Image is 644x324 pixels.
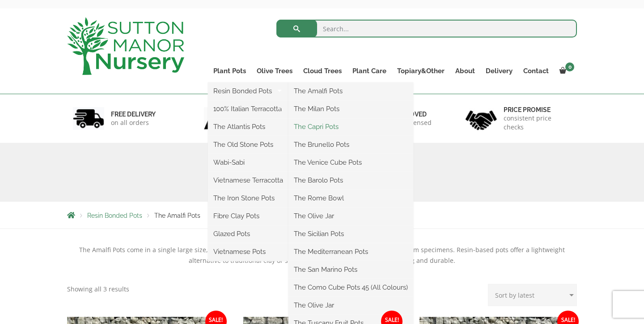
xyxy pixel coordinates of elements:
[288,174,413,187] a: The Barolo Pots
[565,62,574,71] span: 0
[392,65,450,77] a: Topiary&Other
[288,227,413,241] a: The Sicilian Pots
[67,245,577,266] p: The Amalfi Pots come in a single large size, designed specifically for bigger, gnarled trees and ...
[251,65,298,77] a: Olive Trees
[208,138,288,151] a: The Old Stone Pots
[288,299,413,312] a: The Olive Jar
[67,284,129,295] p: Showing all 3 results
[87,212,142,219] a: Resin Bonded Pots
[504,106,572,114] h6: Price promise
[347,65,392,77] a: Plant Care
[208,102,288,116] a: 100% Italian Terracotta
[73,107,104,130] img: 1.jpg
[111,110,156,118] h6: FREE DELIVERY
[288,138,413,151] a: The Brunello Pots
[488,284,577,306] select: Shop order
[504,114,572,132] p: consistent price checks
[480,65,518,77] a: Delivery
[288,191,413,205] a: The Rome Bowl
[208,65,251,77] a: Plant Pots
[518,65,554,77] a: Contact
[466,105,497,132] img: 4.jpg
[204,107,235,130] img: 2.jpg
[288,209,413,223] a: The Olive Jar
[67,212,577,219] nav: Breadcrumbs
[208,156,288,169] a: Wabi-Sabi
[288,120,413,133] a: The Capri Pots
[288,102,413,116] a: The Milan Pots
[288,156,413,169] a: The Venice Cube Pots
[154,212,200,219] span: The Amalfi Pots
[208,120,288,133] a: The Atlantis Pots
[208,245,288,258] a: Vietnamese Pots
[288,263,413,276] a: The San Marino Pots
[208,174,288,187] a: Vietnamese Terracotta
[208,227,288,241] a: Glazed Pots
[450,65,480,77] a: About
[298,65,347,77] a: Cloud Trees
[111,118,156,127] p: on all orders
[288,245,413,258] a: The Mediterranean Pots
[208,191,288,205] a: The Iron Stone Pots
[288,84,413,98] a: The Amalfi Pots
[208,84,288,98] a: Resin Bonded Pots
[67,17,184,75] img: logo
[208,209,288,223] a: Fibre Clay Pots
[67,164,577,180] h1: The Amalfi Pots
[554,65,577,77] a: 0
[288,281,413,294] a: The Como Cube Pots 45 (All Colours)
[276,20,577,37] input: Search...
